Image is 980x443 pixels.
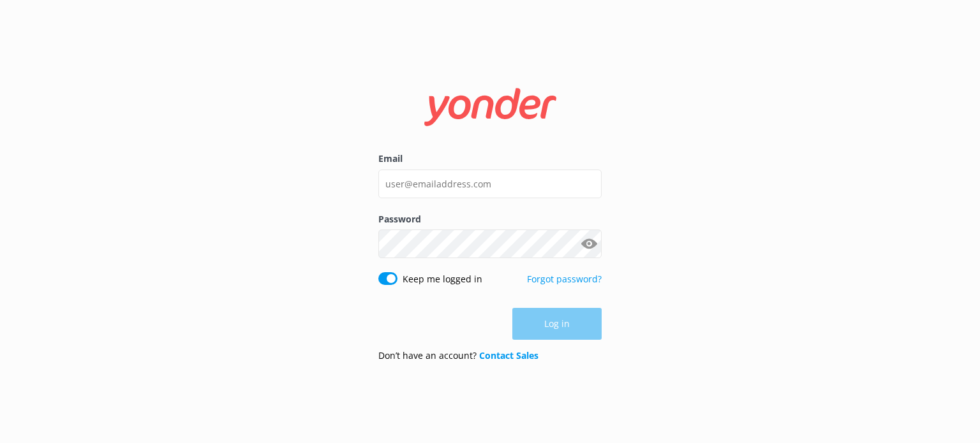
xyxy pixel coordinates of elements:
[378,170,602,198] input: user@emailaddress.com
[479,349,538,361] a: Contact Sales
[403,272,482,286] label: Keep me logged in
[576,231,602,257] button: Show password
[378,349,538,363] p: Don’t have an account?
[378,152,602,166] label: Email
[527,273,602,285] a: Forgot password?
[378,212,602,226] label: Password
